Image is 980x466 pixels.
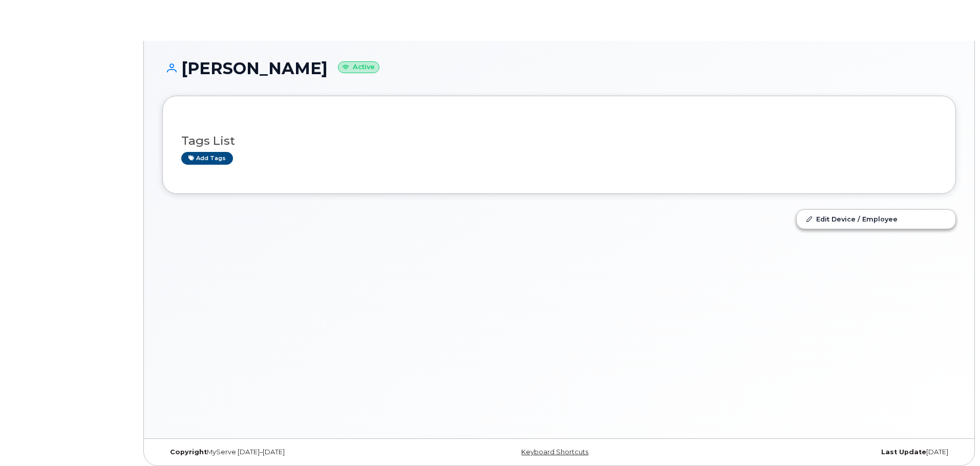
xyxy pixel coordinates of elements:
[691,448,956,456] div: [DATE]
[797,210,955,228] a: Edit Device / Employee
[162,59,956,77] h1: [PERSON_NAME]
[181,135,937,147] h3: Tags List
[521,448,588,456] a: Keyboard Shortcuts
[338,61,379,73] small: Active
[162,448,427,456] div: MyServe [DATE]–[DATE]
[181,152,233,165] a: Add tags
[881,448,926,456] strong: Last Update
[170,448,207,456] strong: Copyright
